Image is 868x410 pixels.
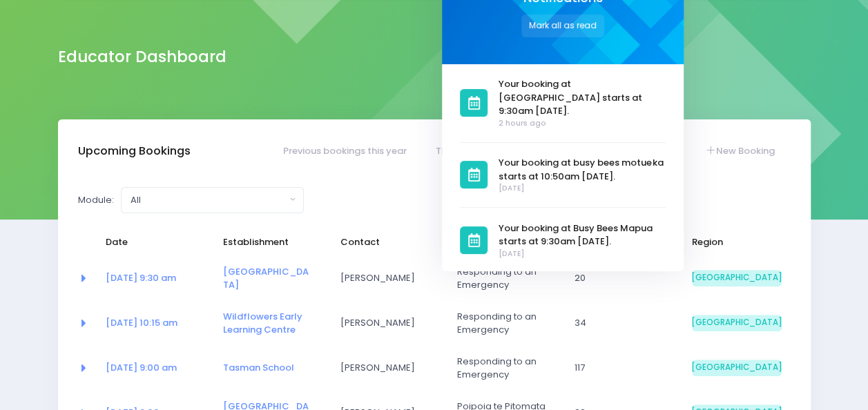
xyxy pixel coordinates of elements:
[58,48,226,66] h2: Educator Dashboard
[214,256,331,301] td: <a href="https://app.stjis.org.nz/establishments/208120" class="font-weight-bold">Richmond Presch...
[331,256,448,301] td: Stacey Gallagher
[97,256,214,301] td: <a href="https://app.stjis.org.nz/bookings/523927" class="font-weight-bold">23 Sep at 9:30 am</a>
[340,361,430,375] span: [PERSON_NAME]
[214,346,331,391] td: <a href="https://app.stjis.org.nz/establishments/203022" class="font-weight-bold">Tasman School</a>
[499,118,666,129] span: 2 hours ago
[97,346,214,391] td: <a href="https://app.stjis.org.nz/bookings/524116" class="font-weight-bold">06 Oct at 9:00 am</a>
[460,77,666,128] a: Your booking at [GEOGRAPHIC_DATA] starts at 9:30am [DATE]. 2 hours ago
[448,301,566,346] td: Responding to an Emergency
[340,316,430,330] span: [PERSON_NAME]
[692,315,782,331] span: [GEOGRAPHIC_DATA]
[692,270,782,286] span: [GEOGRAPHIC_DATA]
[499,248,666,260] span: [DATE]
[223,265,309,292] a: [GEOGRAPHIC_DATA]
[78,144,191,158] h3: Upcoming Bookings
[566,301,683,346] td: 34
[692,360,782,376] span: [GEOGRAPHIC_DATA]
[78,193,114,207] label: Module:
[566,256,683,301] td: 20
[340,235,430,249] span: Contact
[683,346,791,391] td: South Island
[575,271,664,285] span: 20
[106,316,177,329] a: [DATE] 10:15 am
[121,187,304,213] button: All
[499,183,666,194] span: [DATE]
[460,222,666,260] a: Your booking at Busy Bees Mapua starts at 9:30am [DATE]. [DATE]
[269,137,420,164] a: Previous bookings this year
[223,310,302,337] a: Wildflowers Early Learning Centre
[106,271,176,284] a: [DATE] 9:30 am
[97,301,214,346] td: <a href="https://app.stjis.org.nz/bookings/523972" class="font-weight-bold">24 Sep at 10:15 am</a>
[457,310,547,337] span: Responding to an Emergency
[340,271,430,285] span: [PERSON_NAME]
[106,361,177,374] a: [DATE] 9:00 am
[457,265,547,292] span: Responding to an Emergency
[106,235,195,249] span: Date
[223,361,294,374] a: Tasman School
[683,256,791,301] td: South Island
[499,156,666,183] span: Your booking at busy bees motueka starts at 10:50am [DATE].
[575,361,664,375] span: 117
[521,14,604,37] button: Mark all as read
[683,301,791,346] td: South Island
[223,235,313,249] span: Establishment
[691,137,788,164] a: New Booking
[499,222,666,248] span: Your booking at Busy Bees Mapua starts at 9:30am [DATE].
[566,346,683,391] td: 117
[331,346,448,391] td: Declan Nicholls
[460,156,666,194] a: Your booking at busy bees motueka starts at 10:50am [DATE]. [DATE]
[692,235,782,249] span: Region
[499,77,666,118] span: Your booking at [GEOGRAPHIC_DATA] starts at 9:30am [DATE].
[422,137,499,164] a: This Month
[457,355,547,382] span: Responding to an Emergency
[214,301,331,346] td: <a href="https://app.stjis.org.nz/establishments/208934" class="font-weight-bold">Wildflowers Ear...
[448,256,566,301] td: Responding to an Emergency
[331,301,448,346] td: Gina McDougall
[448,346,566,391] td: Responding to an Emergency
[131,193,286,207] div: All
[575,316,664,330] span: 34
